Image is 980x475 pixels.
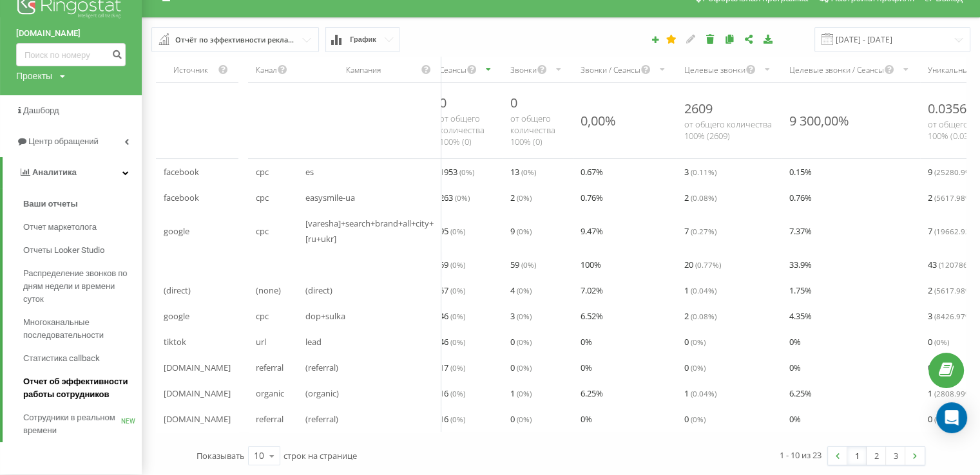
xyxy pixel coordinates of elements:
a: 3 [886,447,905,465]
span: ( 0 %) [521,167,536,177]
span: от общего количества 100% ( 0 ) [510,113,555,147]
span: facebook [164,190,199,205]
input: Поиск по номеру [16,43,126,66]
span: ( 19662.92 %) [934,226,978,236]
span: 9 [928,164,974,180]
span: ( 0 %) [517,285,532,295]
span: [DOMAIN_NAME] [164,386,231,401]
span: cpc [256,190,269,205]
span: ( 0.04 %) [691,285,716,295]
span: (direct) [164,283,191,298]
span: ( 0 %) [517,192,532,203]
a: Распределение звонков по дням недели и времени суток [23,262,142,311]
span: ( 2808.99 %) [934,388,974,398]
span: 0 % [789,334,801,349]
span: Отчеты Looker Studio [23,244,104,257]
span: Распределение звонков по дням недели и времени суток [23,267,135,306]
div: Канал [256,64,277,75]
span: ( 0 %) [934,414,949,424]
span: 6.25 % [789,386,812,401]
span: ( 8426.97 %) [934,311,974,321]
span: 0 % [581,411,592,427]
div: Проекты [16,70,52,82]
span: 2609 [684,100,713,117]
span: Отчет маркетолога [23,221,97,234]
span: 0 % [789,411,801,427]
span: 2 [928,190,974,205]
span: 1 [928,386,974,401]
a: Многоканальные последовательности [23,311,142,347]
span: 9 [510,223,532,239]
span: referral [256,411,283,427]
span: 0 % [789,360,801,375]
span: 59 [510,257,536,272]
span: organic [256,386,284,401]
i: Удалить отчет [705,34,716,43]
span: 263 [439,190,470,205]
a: Отчет маркетолога [23,216,142,239]
span: ( 0.08 %) [691,192,716,203]
span: 2 [684,308,716,324]
span: [varesha]+search+brand+all+city+[ru+ukr] [305,216,434,247]
span: 13 [510,164,536,180]
span: 4.35 % [789,308,812,324]
a: Статистика callback [23,347,142,370]
span: 0.0356 [928,100,966,117]
span: 0 [684,411,706,427]
span: Ваши отчеты [23,198,78,210]
span: 16 [439,386,465,401]
span: строк на странице [283,450,357,461]
span: 0 [684,334,706,349]
span: ( 0 %) [459,167,474,177]
span: 2 [928,283,974,298]
div: scrollable content [156,57,966,432]
span: ( 0.77 %) [695,259,721,270]
span: ( 0 %) [450,388,465,398]
span: 7.02 % [581,283,603,298]
a: 1 [847,447,867,465]
span: 7 [684,223,716,239]
span: Статистика callback [23,352,100,365]
span: google [164,223,189,239]
span: 6.25 % [581,386,603,401]
span: 59 [439,257,465,272]
span: Аналитика [32,167,77,177]
span: ( 0 %) [934,337,949,347]
span: facebook [164,164,199,180]
i: Редактировать отчет [686,34,697,43]
div: Звонки / Сеансы [581,64,640,75]
span: Показывать [197,450,245,461]
span: ( 0 %) [517,226,532,236]
div: Целевые звонки [684,64,745,75]
span: 0 [684,360,706,375]
i: Создать отчет [651,35,660,43]
span: 0 % [581,334,592,349]
span: cpc [256,308,269,324]
div: Open Intercom Messenger [936,402,967,433]
a: Ваши отчеты [23,192,142,216]
span: 1 [684,386,716,401]
span: ( 0 %) [517,311,532,321]
span: 9.47 % [581,223,603,239]
span: 46 [439,308,465,324]
span: 0 [928,334,949,349]
span: ( 0 %) [517,414,532,424]
span: 0.76 % [789,190,812,205]
span: Отчет об эффективности работы сотрудников [23,375,135,401]
span: 0 [510,411,532,427]
a: Сотрудники в реальном времениNEW [23,406,142,442]
span: ( 25280.9 %) [934,167,974,177]
i: Поделиться настройками отчета [744,34,754,43]
span: 0 [510,360,532,375]
i: Скачать отчет [763,34,774,43]
span: (organic) [305,386,339,401]
span: [DOMAIN_NAME] [164,411,231,427]
span: es [305,164,314,180]
a: Аналитика [3,157,142,188]
span: easysmile-ua [305,190,355,205]
span: ( 0 %) [517,362,532,373]
span: ( 0 %) [521,259,536,270]
span: от общего количества 100% ( 2609 ) [684,118,772,142]
span: 1953 [439,164,474,180]
i: Этот отчет будет загружен первым при открытии Аналитики. Вы можете назначить любой другой ваш отч... [666,34,677,43]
